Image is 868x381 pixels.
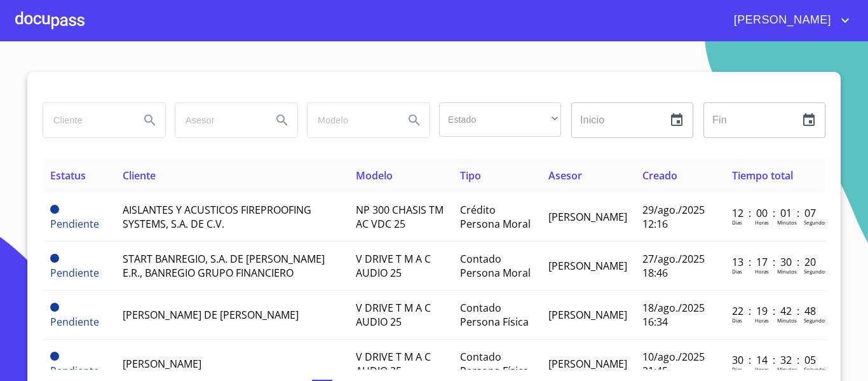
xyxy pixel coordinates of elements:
button: account of current user [724,10,853,31]
span: V DRIVE T M A C AUDIO 25 [356,252,431,280]
p: Segundos [804,366,827,373]
input: search [43,103,130,137]
span: Pendiente [50,205,59,214]
span: Modelo [356,169,393,183]
span: Creado [642,169,677,183]
p: Minutos [777,268,797,275]
span: [PERSON_NAME] [548,308,627,322]
button: Search [399,105,430,135]
span: Pendiente [50,352,59,361]
span: NP 300 CHASIS TM AC VDC 25 [356,203,444,231]
span: Pendiente [50,303,59,312]
span: Tipo [460,169,481,183]
span: [PERSON_NAME] [123,357,201,371]
p: Dias [732,219,742,226]
span: Pendiente [50,254,59,263]
p: 12 : 00 : 01 : 07 [732,206,818,220]
input: search [308,103,394,137]
p: Horas [755,219,769,226]
span: 10/ago./2025 21:45 [642,350,705,378]
p: Horas [755,317,769,324]
span: 29/ago./2025 12:16 [642,203,705,231]
span: 27/ago./2025 18:46 [642,252,705,280]
span: [PERSON_NAME] [548,259,627,273]
span: [PERSON_NAME] [548,357,627,371]
p: Dias [732,268,742,275]
button: Search [267,105,297,135]
p: Segundos [804,219,827,226]
p: Dias [732,366,742,373]
span: START BANREGIO, S.A. DE [PERSON_NAME] E.R., BANREGIO GRUPO FINANCIERO [123,252,325,280]
span: Contado Persona Física [460,301,529,329]
span: Contado Persona Física [460,350,529,378]
p: Segundos [804,317,827,324]
span: [PERSON_NAME] [724,10,837,31]
span: Pendiente [50,217,99,231]
p: Minutos [777,366,797,373]
input: search [175,103,262,137]
button: Search [135,105,165,135]
span: AISLANTES Y ACUSTICOS FIREPROOFING SYSTEMS, S.A. DE C.V. [123,203,311,231]
p: Segundos [804,268,827,275]
p: Horas [755,366,769,373]
p: Minutos [777,219,797,226]
p: Minutos [777,317,797,324]
span: V DRIVE T M A C AUDIO 25 [356,350,431,378]
p: 22 : 19 : 42 : 48 [732,304,818,318]
div: ​ [439,102,561,137]
p: Dias [732,317,742,324]
span: Pendiente [50,315,99,329]
span: Cliente [123,169,156,183]
span: V DRIVE T M A C AUDIO 25 [356,301,431,329]
p: 13 : 17 : 30 : 20 [732,255,818,269]
span: Pendiente [50,364,99,378]
span: [PERSON_NAME] DE [PERSON_NAME] [123,308,299,322]
p: 30 : 14 : 32 : 05 [732,353,818,367]
span: Asesor [548,169,582,183]
span: Estatus [50,169,86,183]
span: 18/ago./2025 16:34 [642,301,705,329]
span: Contado Persona Moral [460,252,531,280]
p: Horas [755,268,769,275]
span: Tiempo total [732,169,793,183]
span: Pendiente [50,266,99,280]
span: [PERSON_NAME] [548,210,627,224]
span: Crédito Persona Moral [460,203,531,231]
